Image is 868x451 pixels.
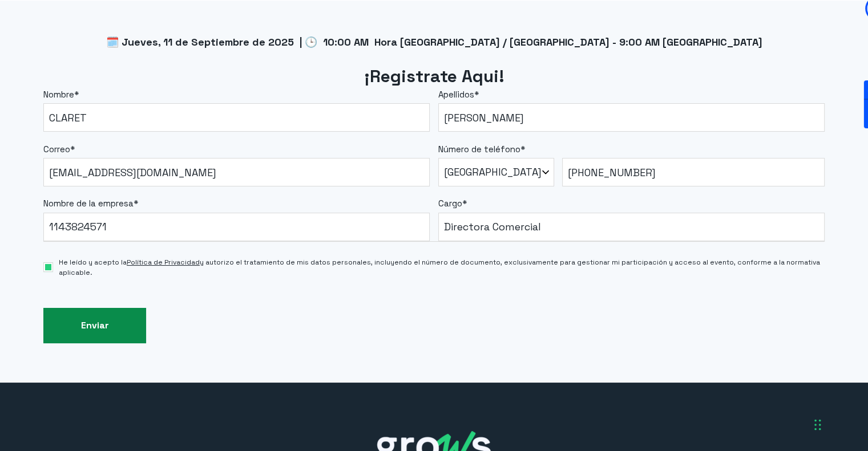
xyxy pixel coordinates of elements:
span: He leído y acepto la y autorizo el tratamiento de mis datos personales, incluyendo el número de d... [59,257,825,278]
span: Correo [43,144,70,155]
span: Número de teléfono [438,144,520,155]
input: Enviar [43,308,146,344]
input: He leído y acepto laPolítica de Privacidady autorizo el tratamiento de mis datos personales, incl... [43,262,53,272]
span: 🗓️ Jueves, 11 de Septiembre de 2025 | 🕒 10:00 AM Hora [GEOGRAPHIC_DATA] / [GEOGRAPHIC_DATA] - 9:0... [106,35,762,48]
span: Cargo [438,198,462,209]
h2: ¡Registrate Aqui! [43,65,825,88]
iframe: Chat Widget [663,306,868,451]
div: Arrastrar [814,408,821,442]
div: Widget de chat [663,306,868,451]
span: Nombre de la empresa [43,198,134,209]
a: Política de Privacidad [127,258,200,267]
span: Apellidos [438,89,474,100]
span: Nombre [43,89,74,100]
